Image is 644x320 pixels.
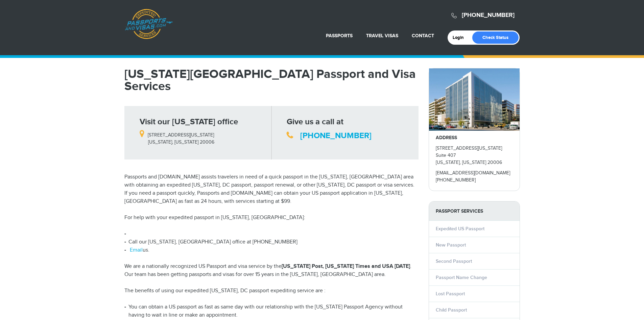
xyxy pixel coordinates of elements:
strong: Visit our [US_STATE] office [140,117,238,127]
a: New Passport [436,242,466,248]
a: [EMAIL_ADDRESS][DOMAIN_NAME] [436,170,510,176]
strong: [US_STATE] Post, [US_STATE] Times and USA [DATE] [282,263,410,270]
strong: ADDRESS [436,135,457,141]
a: Passport Name Change [436,275,487,280]
li: Call our [US_STATE], [GEOGRAPHIC_DATA] office at [PHONE_NUMBER] [124,238,419,246]
p: [STREET_ADDRESS][US_STATE] Suite 407 [US_STATE], [US_STATE] 20006 [436,145,513,166]
a: Second Passport [436,258,472,264]
a: Lost Passport [436,291,465,297]
a: Check Status [472,31,519,44]
a: Login [453,35,469,40]
p: Passports and [DOMAIN_NAME] assists travelers in need of a quick passport in the [US_STATE], [GEO... [124,173,419,206]
img: 1901-penn_-_28de80_-_029b8f063c7946511503b0bb3931d518761db640.jpg [429,68,520,131]
strong: PASSPORT SERVICES [429,201,520,221]
a: [PHONE_NUMBER] [462,12,515,19]
a: Email [130,247,143,253]
li: You can obtain a US passport as fast as same day with our relationship with the [US_STATE] Passpo... [124,303,419,319]
a: Passports [326,33,353,39]
h1: [US_STATE][GEOGRAPHIC_DATA] Passport and Visa Services [124,68,419,92]
p: We are a nationally recognized US Passport and visa service by the . Our team has been getting pa... [124,262,419,279]
strong: Give us a call at [287,117,343,127]
a: Child Passport [436,307,467,313]
p: [STREET_ADDRESS][US_STATE] [US_STATE], [US_STATE] 20006 [140,128,266,146]
a: Travel Visas [366,33,398,39]
a: Expedited US Passport [436,226,484,232]
a: [PHONE_NUMBER] [300,131,372,141]
a: Passports & [DOMAIN_NAME] [125,9,173,39]
a: Contact [412,33,434,39]
p: [PHONE_NUMBER] [436,177,513,184]
p: For help with your expedited passport in [US_STATE], [GEOGRAPHIC_DATA]: [124,214,419,222]
p: The benefits of using our expedited [US_STATE], DC passport expediting service are : [124,287,419,295]
li: us. [124,246,419,254]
